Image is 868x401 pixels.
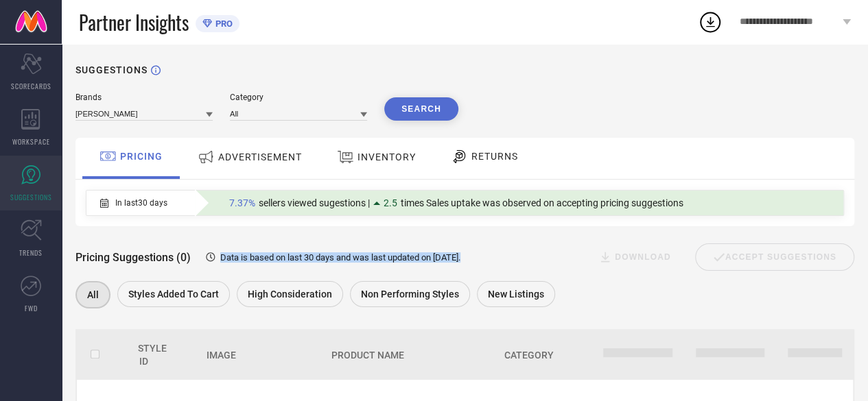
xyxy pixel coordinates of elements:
[695,243,854,271] div: Accept Suggestions
[259,197,370,208] span: sellers viewed sugestions |
[218,151,302,162] span: ADVERTISEMENT
[25,303,38,313] span: FWD
[220,252,460,263] span: Data is based on last 30 days and was last updated on [DATE] .
[207,350,236,361] span: Image
[10,192,52,202] span: SUGGESTIONS
[75,93,213,102] div: Brands
[504,350,554,361] span: Category
[384,197,397,208] span: 2.5
[357,151,416,162] span: INVENTORY
[229,197,255,208] span: 7.37%
[138,343,167,367] span: Style Id
[19,247,43,258] span: TRENDS
[331,350,404,361] span: Product Name
[79,8,189,36] span: Partner Insights
[128,289,219,300] span: Styles Added To Cart
[488,289,544,300] span: New Listings
[471,151,518,162] span: RETURNS
[212,19,233,29] span: PRO
[384,97,458,121] button: Search
[12,136,50,147] span: WORKSPACE
[115,198,167,208] span: In last 30 days
[87,289,99,300] span: All
[401,197,683,208] span: times Sales uptake was observed on accepting pricing suggestions
[698,10,723,34] div: Open download list
[361,289,459,300] span: Non Performing Styles
[11,81,51,91] span: SCORECARDS
[75,251,191,264] span: Pricing Suggestions (0)
[248,289,332,300] span: High Consideration
[222,194,690,212] div: Percentage of sellers who have viewed suggestions for the current Insight Type
[230,93,367,102] div: Category
[75,64,148,75] h1: SUGGESTIONS
[120,151,163,162] span: PRICING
